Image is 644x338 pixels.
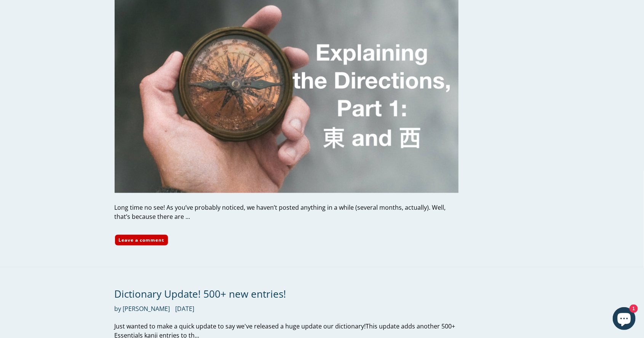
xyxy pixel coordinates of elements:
[115,304,170,313] span: by [PERSON_NAME]
[115,234,168,246] a: Leave a comment
[115,287,286,301] a: Dictionary Update! 500+ new entries!
[176,305,195,313] time: [DATE]
[115,203,459,221] div: Long time no see! As you’ve probably noticed, we haven’t posted anything in a while (several mont...
[610,307,638,332] inbox-online-store-chat: Shopify online store chat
